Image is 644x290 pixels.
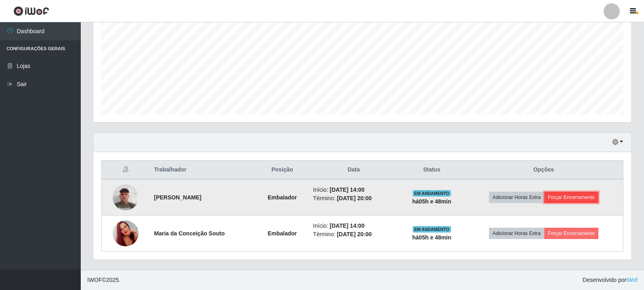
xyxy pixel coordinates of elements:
strong: há 05 h e 48 min [412,198,451,205]
img: 1709375112510.jpeg [113,180,138,214]
img: CoreUI Logo [13,6,49,16]
th: Status [399,161,464,180]
time: [DATE] 14:00 [330,186,365,193]
time: [DATE] 20:00 [337,231,371,237]
span: EM ANDAMENTO [413,226,451,233]
strong: Maria da Conceição Souto [154,230,224,237]
button: Forçar Encerramento [544,228,598,239]
th: Opções [464,161,623,180]
strong: há 05 h e 48 min [412,234,451,241]
li: Início: [313,222,394,230]
a: iWof [626,277,638,283]
span: Desenvolvido por [583,276,638,284]
time: [DATE] 20:00 [337,195,371,201]
th: Trabalhador [149,161,256,180]
li: Término: [313,194,394,203]
strong: Embalador [268,230,297,237]
strong: Embalador [268,194,297,201]
time: [DATE] 14:00 [330,222,365,229]
button: Adicionar Horas Extra [489,228,544,239]
img: 1746815738665.jpeg [113,210,138,256]
th: Posição [256,161,308,180]
span: EM ANDAMENTO [413,190,451,197]
li: Término: [313,230,394,239]
button: Forçar Encerramento [544,192,598,203]
span: IWOF [87,277,102,283]
span: © 2025 . [87,276,120,284]
strong: [PERSON_NAME] [154,194,201,201]
li: Início: [313,186,394,194]
button: Adicionar Horas Extra [489,192,544,203]
th: Data [308,161,399,180]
